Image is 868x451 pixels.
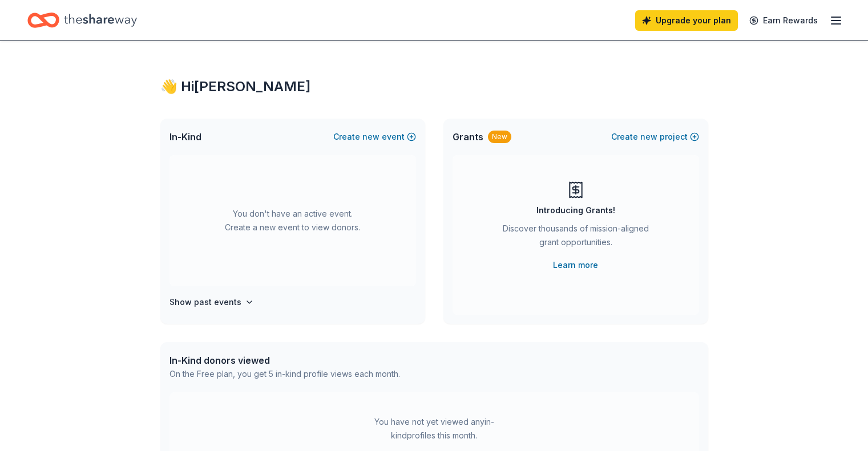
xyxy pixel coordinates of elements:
[488,131,511,143] div: New
[333,130,416,144] button: Createnewevent
[169,155,416,286] div: You don't have an active event. Create a new event to view donors.
[453,130,483,144] span: Grants
[498,222,653,254] div: Discover thousands of mission-aligned grant opportunities.
[160,78,708,96] div: 👋 Hi [PERSON_NAME]
[362,130,380,144] span: new
[536,204,615,217] div: Introducing Grants!
[169,367,400,381] div: On the Free plan, you get 5 in-kind profile views each month.
[640,130,657,144] span: new
[169,354,400,367] div: In-Kind donors viewed
[169,130,201,144] span: In-Kind
[553,258,598,272] a: Learn more
[363,415,506,442] div: You have not yet viewed any in-kind profiles this month.
[169,295,254,309] button: Show past events
[169,295,241,309] h4: Show past events
[742,10,825,31] a: Earn Rewards
[27,7,137,34] a: Home
[635,10,738,31] a: Upgrade your plan
[611,130,699,144] button: Createnewproject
